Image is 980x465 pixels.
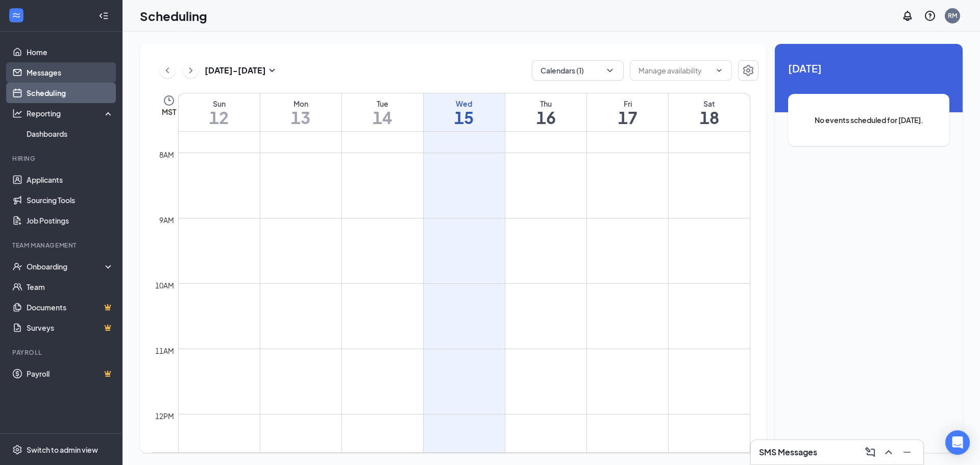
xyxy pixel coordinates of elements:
[864,446,876,458] svg: ComposeMessage
[27,317,114,338] a: SurveysCrown
[27,62,114,83] a: Messages
[424,109,505,126] h1: 15
[342,109,423,126] h1: 14
[924,10,936,22] svg: QuestionInfo
[742,64,754,77] svg: Settings
[27,445,98,455] div: Switch to admin view
[505,99,586,109] div: Thu
[179,109,260,126] h1: 12
[12,241,112,250] div: Team Management
[759,447,817,458] h3: SMS Messages
[27,83,114,103] a: Scheduling
[532,60,624,81] button: Calendars (1)ChevronDown
[183,63,199,78] button: ChevronRight
[342,93,423,131] a: October 14, 2025
[179,99,260,109] div: Sun
[27,190,114,210] a: Sourcing Tools
[157,149,176,160] div: 8am
[901,446,913,458] svg: Minimize
[27,108,114,118] div: Reporting
[808,114,929,126] span: No events scheduled for [DATE].
[140,7,207,25] h1: Scheduling
[424,93,505,131] a: October 15, 2025
[342,99,423,109] div: Tue
[880,444,897,460] button: ChevronUp
[12,108,22,118] svg: Analysis
[587,109,668,126] h1: 17
[260,99,341,109] div: Mon
[883,446,895,458] svg: ChevronUp
[27,124,114,144] a: Dashboards
[587,93,668,131] a: October 17, 2025
[12,445,22,455] svg: Settings
[27,210,114,231] a: Job Postings
[639,65,711,76] input: Manage availability
[163,94,175,107] svg: Clock
[12,154,112,163] div: Hiring
[153,345,176,356] div: 11am
[901,10,914,22] svg: Notifications
[27,169,114,190] a: Applicants
[157,214,176,226] div: 9am
[738,60,758,81] button: Settings
[179,93,260,131] a: October 12, 2025
[669,109,750,126] h1: 18
[260,93,341,131] a: October 13, 2025
[162,107,176,117] span: MST
[27,261,105,272] div: Onboarding
[587,99,668,109] div: Fri
[27,277,114,297] a: Team
[788,60,949,76] span: [DATE]
[945,430,970,455] div: Open Intercom Messenger
[948,11,957,20] div: RM
[186,64,196,77] svg: ChevronRight
[260,109,341,126] h1: 13
[862,444,878,460] button: ComposeMessage
[11,10,21,20] svg: WorkstreamLogo
[99,11,109,21] svg: Collapse
[669,93,750,131] a: October 18, 2025
[605,65,615,76] svg: ChevronDown
[12,261,22,272] svg: UserCheck
[27,297,114,317] a: DocumentsCrown
[266,64,278,77] svg: SmallChevronDown
[505,109,586,126] h1: 16
[505,93,586,131] a: October 16, 2025
[153,280,176,291] div: 10am
[669,99,750,109] div: Sat
[27,42,114,62] a: Home
[27,363,114,384] a: PayrollCrown
[162,64,173,77] svg: ChevronLeft
[160,63,175,78] button: ChevronLeft
[715,66,723,75] svg: ChevronDown
[205,65,266,76] h3: [DATE] - [DATE]
[899,444,915,460] button: Minimize
[424,99,505,109] div: Wed
[153,410,176,422] div: 12pm
[12,348,112,357] div: Payroll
